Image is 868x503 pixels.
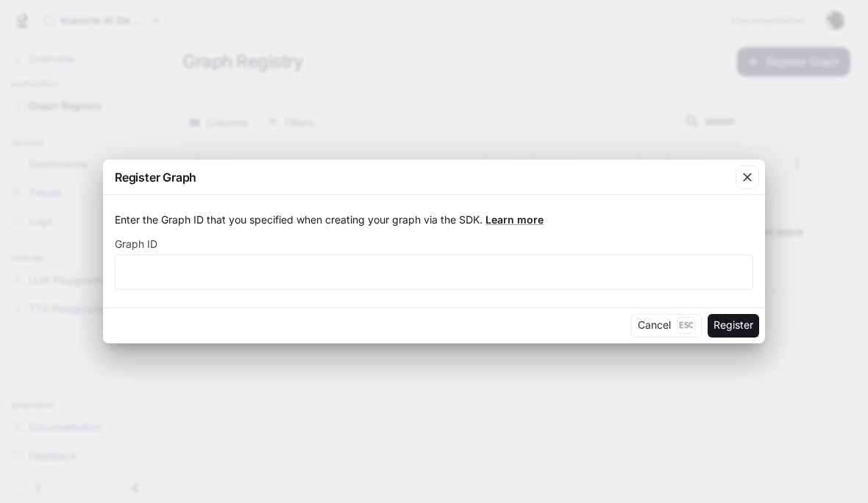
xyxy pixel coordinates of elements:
p: Graph ID [115,239,157,249]
button: Register [708,314,759,338]
a: Learn more [485,213,544,226]
p: Register Graph [115,168,196,186]
p: Esc [677,317,695,333]
p: Enter the Graph ID that you specified when creating your graph via the SDK. [115,213,753,227]
button: CancelEsc [631,314,702,338]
